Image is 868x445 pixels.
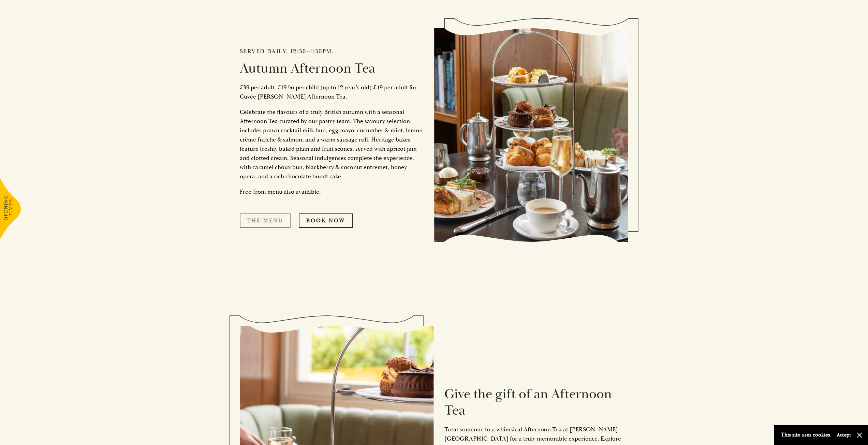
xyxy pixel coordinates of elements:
[856,432,863,439] button: Close and accept
[444,386,629,419] h3: Give the gift of an Afternoon Tea
[240,187,424,196] p: Free-from menu also available.
[240,60,424,77] h2: Autumn Afternoon Tea
[240,48,424,55] h2: Served daily, 12:30-4:30pm.
[299,213,353,228] a: Book Now
[781,430,832,440] p: This site uses cookies.
[240,213,291,228] a: The Menu
[837,432,851,438] button: Accept
[240,107,424,181] p: Celebrate the flavours of a truly British autumn with a seasonal Afternoon Tea curated by our pas...
[240,83,424,101] p: £39 per adult. £19.5o per child (up to 12 year’s old) £49 per adult for Cuvée [PERSON_NAME] After...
